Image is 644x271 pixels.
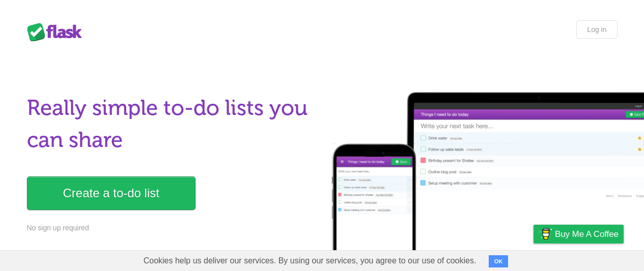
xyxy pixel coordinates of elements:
[555,225,619,243] span: Buy me a coffee
[489,255,509,267] button: OK
[534,225,624,244] a: Buy me a coffee
[539,225,552,243] img: Buy me a coffee
[27,92,316,156] h1: Really simple to-do lists you can share
[133,251,487,271] span: Cookies help us deliver our services. By using our services, you agree to our use of cookies.
[27,176,195,210] a: Create a to-do list
[27,223,316,233] p: No sign up required
[27,23,88,41] div: Flask Lists
[576,20,617,39] a: Log in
